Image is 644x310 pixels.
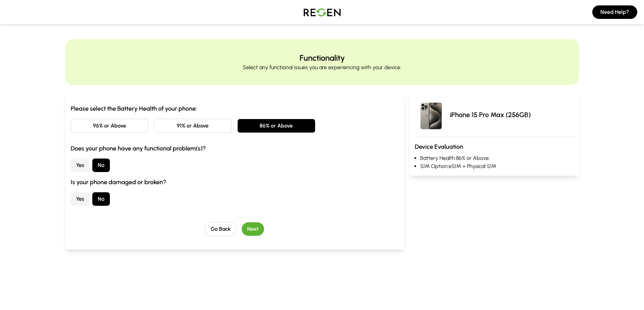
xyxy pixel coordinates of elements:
[420,162,573,170] li: SIM Option: eSIM + Physical SIM
[71,144,399,153] h3: Does your phone have any functional problem(s)?
[71,159,90,172] button: Yes
[300,53,345,63] h2: Functionality
[92,159,110,172] button: No
[71,119,149,133] button: 96% or Above
[71,104,399,113] h3: Please select the Battery Health of your phone:
[450,110,531,119] p: iPhone 15 Pro Max (256GB)
[205,222,236,236] button: Go Back
[154,119,232,133] button: 91% or Above
[415,98,447,131] img: iPhone 15 Pro Max
[415,142,573,151] h3: Device Evaluation
[71,192,90,206] button: Yes
[71,177,399,187] h3: Is your phone damaged or broken?
[237,119,315,133] button: 86% or Above
[92,192,110,206] button: No
[420,154,573,162] li: Battery Health: 86% or Above
[242,222,264,236] button: Next
[243,63,401,72] p: Select any functional issues you are experiencing with your device.
[299,3,346,22] img: Logo
[592,5,637,19] button: Need Help?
